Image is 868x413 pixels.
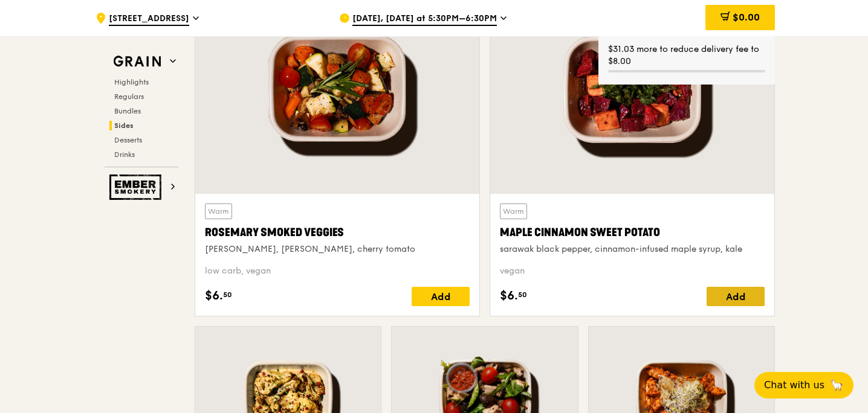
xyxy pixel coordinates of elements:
span: Drinks [114,150,135,159]
div: [PERSON_NAME], [PERSON_NAME], cherry tomato [205,243,470,255]
span: [STREET_ADDRESS] [109,13,189,26]
div: sarawak black pepper, cinnamon-infused maple syrup, kale [500,243,765,255]
span: $0.00 [733,11,760,23]
span: 50 [223,290,232,299]
span: 50 [518,290,527,299]
img: Ember Smokery web logo [109,174,165,200]
div: Warm [205,203,232,219]
div: Maple Cinnamon Sweet Potato [500,224,765,241]
div: vegan [500,265,765,277]
div: $31.03 more to reduce delivery fee to $8.00 [608,43,765,68]
span: 🦙 [829,378,844,392]
span: Bundles [114,107,141,115]
span: $6. [205,287,223,305]
span: Highlights [114,78,149,86]
span: Desserts [114,136,142,144]
span: Sides [114,121,134,130]
span: Regulars [114,92,144,101]
span: [DATE], [DATE] at 5:30PM–6:30PM [352,13,497,26]
div: low carb, vegan [205,265,470,277]
div: Rosemary Smoked Veggies [205,224,470,241]
span: $6. [500,287,518,305]
img: Grain web logo [109,51,165,72]
span: Chat with us [764,378,824,392]
div: Warm [500,203,527,219]
button: Chat with us🦙 [754,372,853,399]
div: Add [412,287,470,306]
div: Add [707,287,765,306]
